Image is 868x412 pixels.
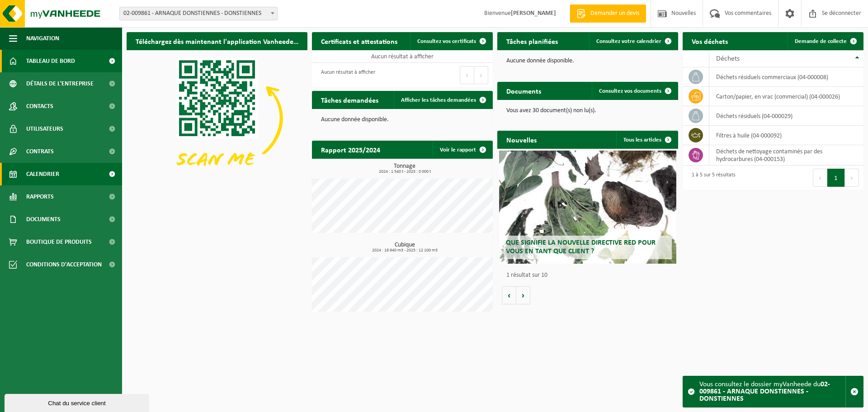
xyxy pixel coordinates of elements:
font: Que signifie la nouvelle directive RED pour vous en tant que client ? [506,239,656,255]
font: 2024 : 18 940 m3 - 2025 : 12 100 m3 [372,248,438,253]
a: Demander un devis [570,5,646,23]
font: Calendrier [26,171,59,178]
font: Vos déchets [692,38,728,46]
font: Vos commentaires [725,10,771,17]
a: Consultez vos documents [592,82,677,100]
font: Conditions d'acceptation [26,261,102,268]
font: Cubique [395,242,415,248]
font: Boutique de produits [26,239,92,246]
font: déchets résiduels commerciaux (04-000008) [716,74,828,81]
font: Tâches demandées [321,97,378,104]
font: Aucun résultat à afficher [371,53,434,60]
font: Voir le rapport [440,147,476,153]
font: Demander un devis [590,10,639,17]
a: Tous les articles [616,131,677,149]
font: Rapport 2025/2024 [321,147,380,154]
font: carton/papier, en vrac (commercial) (04-000026) [716,93,840,100]
font: 1 [834,175,838,182]
font: Consultez votre calendrier [596,38,661,44]
font: Afficher les tâches demandées [401,97,476,103]
font: Aucune donnée disponible. [321,116,389,123]
font: Téléchargez dès maintenant l'application Vanheede+ ! [136,38,301,46]
font: 02-009861 - ARNAQUE DONSTIENNES - DONSTIENNES [699,381,830,403]
font: Aucun résultat à afficher [321,70,375,75]
button: Suivant [474,66,488,84]
font: Vous avez 30 document(s) non lu(s). [506,107,596,114]
a: Demande de collecte [788,32,863,50]
font: Demande de collecte [795,38,847,44]
font: [PERSON_NAME] [511,10,556,17]
font: déchets résiduels (04-000029) [716,113,793,119]
font: Tâches planifiées [506,38,558,46]
button: Suivant [845,169,859,187]
iframe: widget de discussion [5,392,151,412]
font: Aucune donnée disponible. [506,57,574,64]
a: Consultez vos certificats [410,32,492,50]
font: Documents [506,88,541,95]
button: 1 [827,169,845,187]
font: Certificats et attestations [321,38,397,46]
font: Tonnage [394,163,415,170]
font: Contacts [26,103,53,110]
font: Déchets [716,55,740,62]
font: Nouvelles [506,137,537,144]
button: Précédent [460,66,474,84]
font: Navigation [26,35,59,42]
font: filtres à huile (04-000092) [716,132,782,139]
font: Bienvenue [484,10,511,17]
a: Que signifie la nouvelle directive RED pour vous en tant que client ? [499,151,676,264]
a: Voir le rapport [433,141,492,159]
font: 2024 : 1 540 t - 2025 : 0 000 t [379,169,431,174]
font: Nouvelles [671,10,696,17]
font: Tableau de bord [26,58,75,65]
font: déchets de nettoyage contaminés par des hydrocarbures (04-000153) [716,148,822,162]
a: Afficher les tâches demandées [394,91,492,109]
font: Rapports [26,194,54,200]
font: Vous consultez le dossier myVanheede du [699,381,821,388]
span: 02-009861 - ARNAQUE DONSTIENNES - DONSTIENNES [120,7,277,20]
font: Tous les articles [623,137,661,143]
button: Précédent [813,169,827,187]
font: Documents [26,216,61,223]
font: 1 à 5 sur 5 résultats [692,172,736,178]
font: 1 résultat sur 10 [506,272,547,279]
a: Consultez votre calendrier [589,32,677,50]
font: Se déconnecter [822,10,861,17]
font: Contrats [26,148,54,155]
span: 02-009861 - ARNAQUE DONSTIENNES - DONSTIENNES [119,7,278,20]
font: Détails de l'entreprise [26,81,94,87]
font: Consultez vos documents [599,88,661,94]
img: Téléchargez l'application VHEPlus [127,50,307,186]
font: Utilisateurs [26,126,63,133]
font: 02-009861 - ARNAQUE DONSTIENNES - DONSTIENNES [123,10,261,17]
font: Consultez vos certificats [417,38,476,44]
